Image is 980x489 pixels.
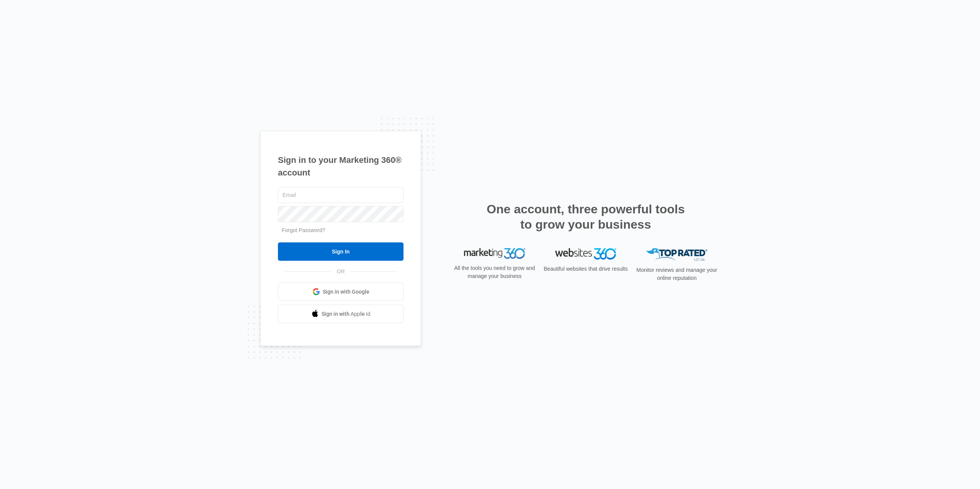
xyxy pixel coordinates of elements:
[278,154,403,179] h1: Sign in to your Marketing 360® account
[323,288,369,296] span: Sign in with Google
[646,248,707,261] img: Top Rated Local
[282,227,325,233] a: Forgot Password?
[543,265,629,273] p: Beautiful websites that drive results
[278,305,403,323] a: Sign in with Apple Id
[634,266,720,282] p: Monitor reviews and manage your online reputation
[322,310,371,318] span: Sign in with Apple Id
[464,248,525,259] img: Marketing 360
[555,248,616,259] img: Websites 360
[452,264,537,280] p: All the tools you need to grow and manage your business
[278,283,403,301] a: Sign in with Google
[332,268,350,276] span: OR
[484,201,687,232] h2: One account, three powerful tools to grow your business
[278,242,403,261] input: Sign In
[278,187,403,203] input: Email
